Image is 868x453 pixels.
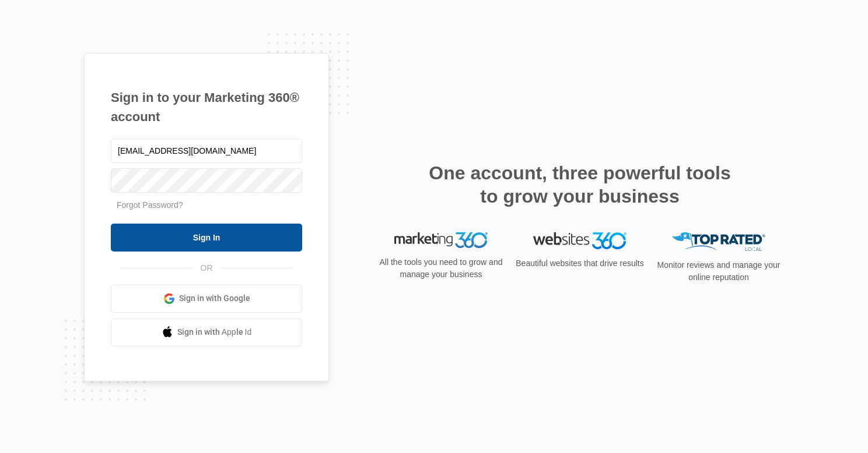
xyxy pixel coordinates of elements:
[533,232,626,249] img: Websites 360
[394,232,488,249] img: Marketing 360
[425,161,734,208] h2: One account, three powerful tools to grow your business
[514,257,645,270] p: Beautiful websites that drive results
[653,259,784,284] p: Monitor reviews and manage your online reputation
[192,262,221,274] span: OR
[376,256,506,281] p: All the tools you need to grow and manage your business
[179,292,250,305] span: Sign in with Google
[111,88,302,126] h1: Sign in to your Marketing 360® account
[672,232,765,252] img: Top Rated Local
[111,285,302,313] a: Sign in with Google
[117,200,183,210] a: Forgot Password?
[177,326,252,338] span: Sign in with Apple Id
[111,318,302,346] a: Sign in with Apple Id
[111,139,302,163] input: Email
[111,224,302,252] input: Sign In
